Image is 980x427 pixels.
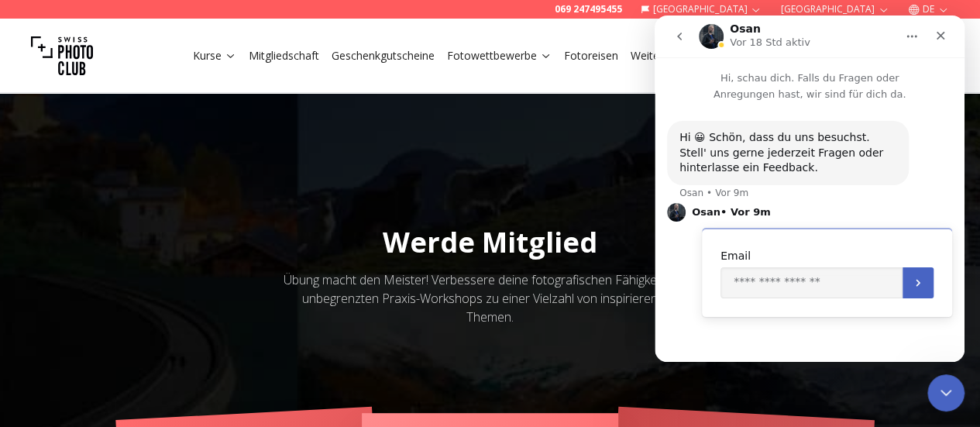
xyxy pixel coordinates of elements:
[280,270,701,326] div: Übung macht den Meister! Verbessere deine fotografischen Fähigkeiten mit unbegrenzten Praxis-Work...
[441,45,558,67] button: Fotowettbewerbe
[31,25,93,87] img: Swiss photo club
[624,45,734,67] button: Weitere Services
[631,48,728,64] a: Weitere Services
[332,48,435,64] a: Geschenkgutscheine
[447,48,552,64] a: Fotowettbewerbe
[383,223,597,261] span: Werde Mitglied
[564,48,618,64] a: Fotoreisen
[558,45,624,67] button: Fotoreisen
[555,3,622,15] a: 069 247495455
[193,48,236,64] a: Kurse
[655,15,965,362] iframe: Intercom live chat
[242,45,325,67] button: Mitgliedschaft
[325,45,441,67] button: Geschenkgutscheine
[927,374,965,412] iframe: Intercom live chat
[187,45,242,67] button: Kurse
[249,48,319,64] a: Mitgliedschaft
